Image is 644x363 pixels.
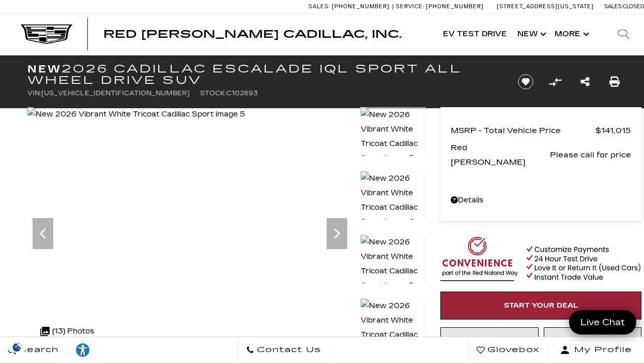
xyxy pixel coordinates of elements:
[5,342,29,353] img: Opt-Out Icon
[440,327,538,355] a: Instant Trade Value
[254,343,321,357] span: Contact Us
[547,74,563,90] button: Compare Vehicle
[438,13,512,55] a: EV Test Drive
[392,4,486,9] a: Service: [PHONE_NUMBER]
[67,342,98,358] div: Explore your accessibility options
[451,140,550,169] span: Red [PERSON_NAME]
[580,75,590,89] a: Share this New 2026 Cadillac ESCALADE IQL Sport All Wheel Drive SUV
[200,90,226,97] span: Stock:
[16,343,59,357] span: Search
[609,75,620,89] a: Print this New 2026 Cadillac ESCALADE IQL Sport All Wheel Drive SUV
[595,123,631,138] span: $141,015
[327,218,347,249] div: Next
[360,107,425,166] img: New 2026 Vibrant White Tricoat Cadillac Sport image 5
[360,298,425,357] img: New 2026 Vibrant White Tricoat Cadillac Sport image 8
[440,292,641,320] a: Start Your Deal
[27,63,500,86] h1: 2026 Cadillac ESCALADE IQL Sport All Wheel Drive SUV
[451,123,631,138] a: MSRP - Total Vehicle Price $141,015
[103,29,402,39] a: Red [PERSON_NAME] Cadillac, Inc.
[5,342,29,353] section: Click to Open Cookie Consent Modal
[27,63,62,75] strong: New
[451,193,631,208] a: Details
[504,301,578,310] span: Start Your Deal
[514,74,537,90] button: Save vehicle
[21,24,72,44] img: Cadillac Dark Logo with Cadillac White Text
[549,13,592,55] button: More
[604,3,623,10] span: Sales:
[238,337,329,363] a: Contact Us
[603,13,644,55] div: Search
[451,123,595,138] span: MSRP - Total Vehicle Price
[360,235,425,294] img: New 2026 Vibrant White Tricoat Cadillac Sport image 7
[426,3,484,10] span: [PHONE_NUMBER]
[226,90,258,97] span: C102893
[41,90,190,97] span: [US_VEHICLE_IDENTIFICATION_NUMBER]
[575,316,630,328] span: Live Chat
[309,3,330,10] span: Sales:
[569,310,636,335] a: Live Chat
[512,13,549,55] a: New
[451,140,631,169] a: Red [PERSON_NAME] Please call for price
[396,3,424,10] span: Service:
[27,107,245,122] img: New 2026 Vibrant White Tricoat Cadillac Sport image 5
[103,28,402,40] span: Red [PERSON_NAME] Cadillac, Inc.
[550,148,631,162] span: Please call for price
[623,3,644,10] span: Closed
[570,343,632,357] span: My Profile
[468,337,548,363] a: Glovebox
[544,327,641,355] a: Schedule Test Drive
[35,319,99,344] div: (13) Photos
[67,337,99,363] a: Explore your accessibility options
[360,171,425,230] img: New 2026 Vibrant White Tricoat Cadillac Sport image 6
[27,90,41,97] span: VIN:
[33,218,53,249] div: Previous
[332,3,390,10] span: [PHONE_NUMBER]
[485,343,540,357] span: Glovebox
[309,4,392,9] a: Sales: [PHONE_NUMBER]
[548,337,644,363] button: Open user profile menu
[497,3,594,10] a: [STREET_ADDRESS][US_STATE]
